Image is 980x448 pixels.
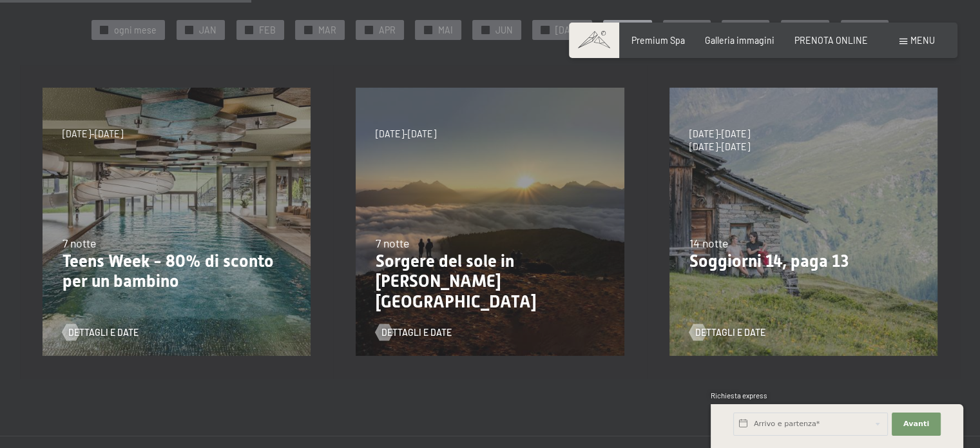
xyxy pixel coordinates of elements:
span: MAR [318,24,336,37]
a: Dettagli e Date [376,326,452,339]
p: Sorgere del sole in [PERSON_NAME][GEOGRAPHIC_DATA] [376,251,604,313]
span: 7 notte [376,236,409,250]
span: ✓ [305,26,311,34]
a: Dettagli e Date [689,326,765,339]
span: ✓ [483,26,488,34]
span: ✓ [101,26,106,34]
span: MAI [438,24,453,37]
span: APR [379,24,396,37]
a: Premium Spa [631,35,685,46]
span: ✓ [425,26,430,34]
span: ✓ [186,26,191,34]
button: Avanti [892,413,941,436]
a: PRENOTA ONLINE [794,35,868,46]
span: Dettagli e Date [381,326,452,339]
span: ogni mese [114,24,157,37]
span: 7 notte [62,236,96,250]
span: 14 notte [689,236,728,250]
a: Galleria immagini [705,35,774,46]
p: Teens Week - 80% di sconto per un bambino [62,251,291,292]
span: Dettagli e Date [68,326,139,339]
span: ✓ [543,26,548,34]
span: [DATE]-[DATE] [376,128,436,141]
span: JAN [199,24,216,37]
span: FEB [259,24,276,37]
span: [DATE]-[DATE] [62,128,123,141]
span: [DATE] [555,24,583,37]
span: ✓ [366,26,371,34]
span: JUN [495,24,512,37]
span: Avanti [903,419,929,429]
span: [DATE]-[DATE] [689,128,750,141]
span: Dettagli e Date [695,326,765,339]
a: Dettagli e Date [62,326,139,339]
p: Soggiorni 14, paga 13 [689,251,918,272]
span: [DATE]-[DATE] [689,141,750,153]
span: Richiesta express [711,391,767,400]
span: ✓ [246,26,251,34]
span: Menu [910,35,935,46]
